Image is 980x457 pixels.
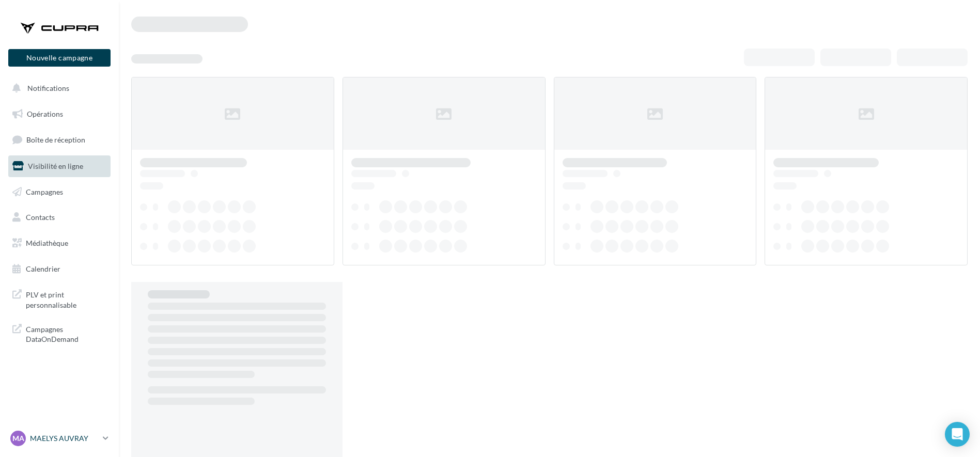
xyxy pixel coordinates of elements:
[6,318,113,349] a: Campagnes DataOnDemand
[8,429,111,448] a: MA MAELYS AUVRAY
[26,187,63,196] span: Campagnes
[27,84,69,92] span: Notifications
[26,213,55,222] span: Contacts
[6,77,108,99] button: Notifications
[26,239,68,247] span: Médiathèque
[6,129,113,151] a: Boîte de réception
[26,135,85,144] span: Boîte de réception
[6,258,113,280] a: Calendrier
[6,232,113,254] a: Médiathèque
[945,422,970,447] div: Open Intercom Messenger
[6,181,113,203] a: Campagnes
[26,322,106,344] span: Campagnes DataOnDemand
[6,283,113,314] a: PLV et print personnalisable
[6,155,113,177] a: Visibilité en ligne
[6,207,113,228] a: Contacts
[26,288,106,310] span: PLV et print personnalisable
[30,433,99,444] p: MAELYS AUVRAY
[27,109,63,118] span: Opérations
[12,433,24,444] span: MA
[28,162,83,170] span: Visibilité en ligne
[26,264,60,273] span: Calendrier
[8,49,111,67] button: Nouvelle campagne
[6,103,113,125] a: Opérations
